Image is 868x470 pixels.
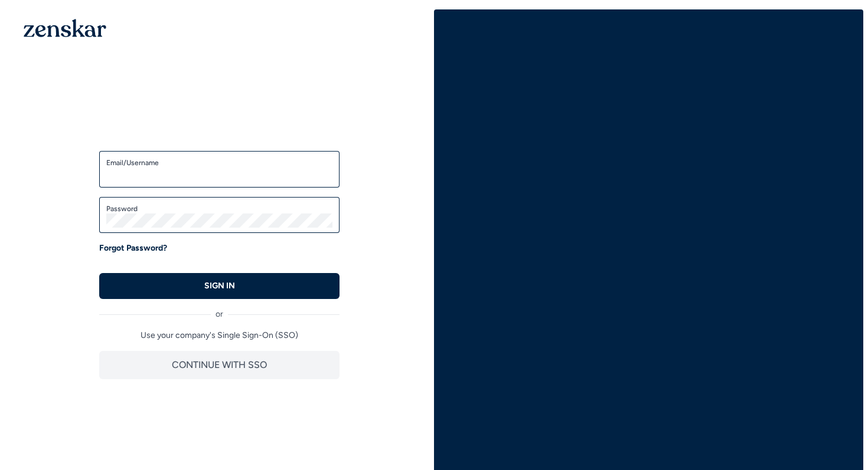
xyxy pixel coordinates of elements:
p: Use your company's Single Sign-On (SSO) [99,330,340,341]
img: 1OGAJ2xQqyY4LXKgY66KYq0eOWRCkrZdAb3gUhuVAqdWPZE9SRJmCz+oDMSn4zDLXe31Ii730ItAGKgCKgCCgCikA4Av8PJUP... [24,19,106,37]
label: Password [106,204,332,213]
label: Email/Username [106,158,332,167]
a: Forgot Password? [99,242,167,254]
div: or [99,299,340,320]
button: CONTINUE WITH SSO [99,351,340,379]
p: SIGN IN [204,280,235,292]
button: SIGN IN [99,273,340,299]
